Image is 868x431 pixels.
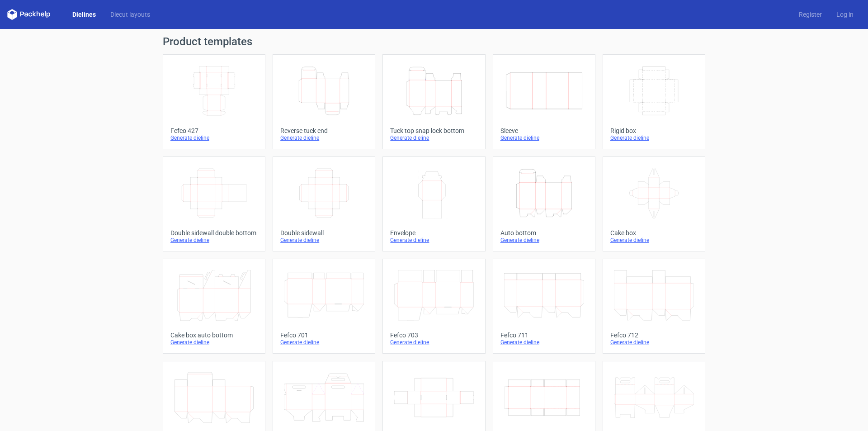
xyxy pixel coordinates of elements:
a: Rigid boxGenerate dieline [603,54,705,149]
div: Fefco 703 [390,332,477,339]
div: Generate dieline [170,237,258,244]
a: Fefco 427Generate dieline [163,54,265,149]
div: Generate dieline [610,237,698,244]
a: SleeveGenerate dieline [493,54,595,149]
div: Generate dieline [500,339,588,346]
div: Generate dieline [390,237,477,244]
a: Reverse tuck endGenerate dieline [273,54,375,149]
div: Generate dieline [280,134,368,142]
a: Fefco 712Generate dieline [603,259,705,354]
a: Fefco 703Generate dieline [382,259,485,354]
div: Double sidewall double bottom [170,229,258,237]
a: Dielines [65,10,103,19]
div: Generate dieline [610,339,698,346]
a: Cake boxGenerate dieline [603,156,705,251]
div: Generate dieline [170,339,258,346]
a: Log in [829,10,861,19]
div: Generate dieline [610,134,698,142]
a: Diecut layouts [103,10,157,19]
a: Auto bottomGenerate dieline [493,156,595,251]
div: Generate dieline [500,134,588,142]
div: Fefco 427 [170,127,258,134]
div: Double sidewall [280,229,368,237]
a: EnvelopeGenerate dieline [382,156,485,251]
h1: Product templates [163,36,705,47]
div: Fefco 712 [610,332,698,339]
a: Tuck top snap lock bottomGenerate dieline [382,54,485,149]
div: Generate dieline [390,134,477,142]
a: Cake box auto bottomGenerate dieline [163,259,265,354]
a: Double sidewallGenerate dieline [273,156,375,251]
div: Generate dieline [390,339,477,346]
div: Fefco 701 [280,332,368,339]
div: Tuck top snap lock bottom [390,127,477,134]
a: Fefco 701Generate dieline [273,259,375,354]
div: Generate dieline [280,339,368,346]
div: Cake box auto bottom [170,332,258,339]
div: Rigid box [610,127,698,134]
a: Double sidewall double bottomGenerate dieline [163,156,265,251]
div: Generate dieline [280,237,368,244]
div: Envelope [390,229,477,237]
a: Register [792,10,829,19]
div: Auto bottom [500,229,588,237]
div: Reverse tuck end [280,127,368,134]
div: Fefco 711 [500,332,588,339]
div: Generate dieline [170,134,258,142]
div: Sleeve [500,127,588,134]
div: Generate dieline [500,237,588,244]
div: Cake box [610,229,698,237]
a: Fefco 711Generate dieline [493,259,595,354]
